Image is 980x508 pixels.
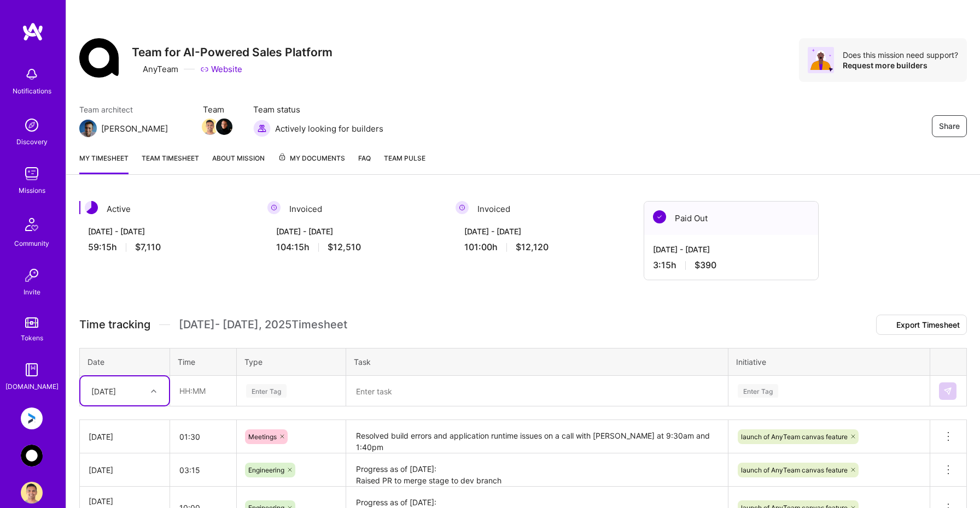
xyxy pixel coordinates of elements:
[653,259,809,271] div: 3:15 h
[85,201,98,214] img: Active
[464,241,622,253] div: 101:00 h
[653,244,809,255] div: [DATE] - [DATE]
[456,201,469,214] img: Invoiced
[21,264,43,286] img: Invite
[21,63,43,85] img: bell
[464,226,622,237] div: [DATE] - [DATE]
[200,63,242,75] a: Website
[843,60,958,70] div: Request more builders
[202,119,218,135] img: Team Member Avatar
[79,120,97,137] img: Team Architect
[21,114,43,136] img: discovery
[13,85,51,97] div: Notifications
[876,315,967,335] button: Export Timesheet
[21,332,43,344] div: Tokens
[253,120,271,137] img: Actively looking for builders
[21,482,43,504] img: User Avatar
[276,241,434,253] div: 104:15 h
[18,445,45,466] a: AnyTeam: Team for AI-Powered Sales Platform
[18,407,45,429] a: Anguleris: BIMsmart AI MVP
[171,376,236,405] input: HH:MM
[14,238,49,249] div: Community
[216,119,232,135] img: Team Member Avatar
[248,433,277,441] span: Meetings
[212,152,265,174] a: About Mission
[943,387,952,395] img: Submit
[151,388,156,394] i: icon Chevron
[883,322,892,329] i: icon Download
[21,359,43,381] img: guide book
[932,115,967,137] button: Share
[79,201,254,217] div: Active
[644,202,818,235] div: Paid Out
[267,201,442,217] div: Invoiced
[253,104,383,115] span: Team status
[246,382,287,399] div: Enter Tag
[808,47,834,73] img: Avatar
[346,348,728,376] th: Task
[248,466,284,474] span: Engineering
[91,385,116,397] div: [DATE]
[276,226,434,237] div: [DATE] - [DATE]
[89,495,161,507] div: [DATE]
[171,456,236,485] input: HH:MM
[203,104,231,115] span: Team
[278,152,345,164] span: My Documents
[132,65,141,74] i: icon CompanyGray
[179,318,347,332] span: [DATE] - [DATE] , 2025 Timesheet
[21,445,43,466] img: AnyTeam: Team for AI-Powered Sales Platform
[384,152,425,174] a: Team Pulse
[101,123,168,134] div: [PERSON_NAME]
[695,259,716,271] span: $390
[203,117,217,136] a: Team Member Avatar
[24,286,40,298] div: Invite
[741,466,848,474] span: launch of AnyTeam canvas feature
[19,211,45,238] img: Community
[384,154,425,162] span: Team Pulse
[328,241,361,253] span: $12,510
[25,317,38,328] img: tokens
[132,45,332,59] h3: Team for AI-Powered Sales Platform
[88,226,246,237] div: [DATE] - [DATE]
[16,136,48,147] div: Discovery
[89,431,161,442] div: [DATE]
[79,38,119,78] img: Company Logo
[18,482,45,504] a: User Avatar
[79,152,129,174] a: My timesheet
[79,318,150,332] span: Time tracking
[21,407,43,429] img: Anguleris: BIMsmart AI MVP
[237,348,346,376] th: Type
[5,381,59,392] div: [DOMAIN_NAME]
[135,241,161,253] span: $7,110
[80,348,170,376] th: Date
[172,124,181,133] i: icon Mail
[267,201,281,214] img: Invoiced
[19,185,45,196] div: Missions
[516,241,549,253] span: $12,120
[171,422,236,451] input: HH:MM
[88,241,246,253] div: 59:15 h
[217,117,231,136] a: Team Member Avatar
[347,421,727,452] textarea: Resolved build errors and application runtime issues on a call with [PERSON_NAME] at 9:30am and 1...
[178,356,229,368] div: Time
[142,152,199,174] a: Team timesheet
[79,104,181,115] span: Team architect
[738,382,778,399] div: Enter Tag
[939,121,960,132] span: Share
[741,433,848,441] span: launch of AnyTeam canvas feature
[456,201,631,217] div: Invoiced
[21,163,43,185] img: teamwork
[275,123,383,134] span: Actively looking for builders
[736,356,922,368] div: Initiative
[132,63,178,75] div: AnyTeam
[653,210,666,223] img: Paid Out
[89,464,161,476] div: [DATE]
[22,22,44,42] img: logo
[278,152,345,174] a: My Documents
[347,454,727,486] textarea: Progress as of [DATE]: Raised PR to merge stage to dev branch Looked at the build error to be fix...
[843,50,958,60] div: Does this mission need support?
[358,152,371,174] a: FAQ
